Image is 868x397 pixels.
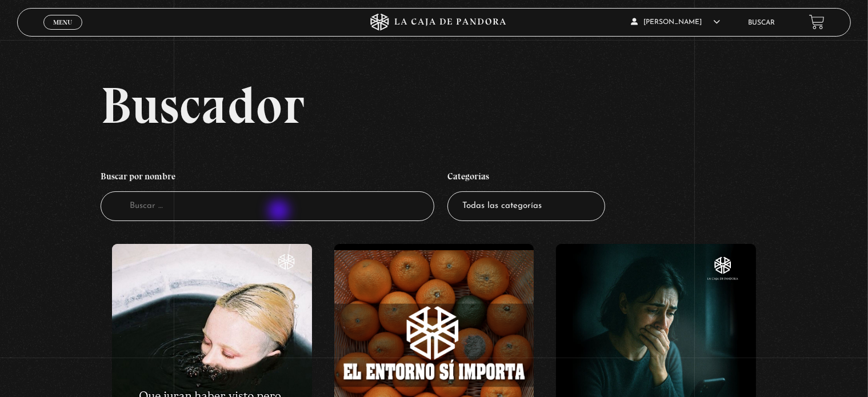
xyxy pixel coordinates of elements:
[809,14,825,30] a: View your shopping cart
[53,19,72,26] span: Menu
[447,165,605,191] h4: Categorías
[101,165,434,191] h4: Buscar por nombre
[101,79,850,131] h2: Buscador
[748,19,775,26] a: Buscar
[631,19,720,26] span: [PERSON_NAME]
[50,29,77,37] span: Cerrar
